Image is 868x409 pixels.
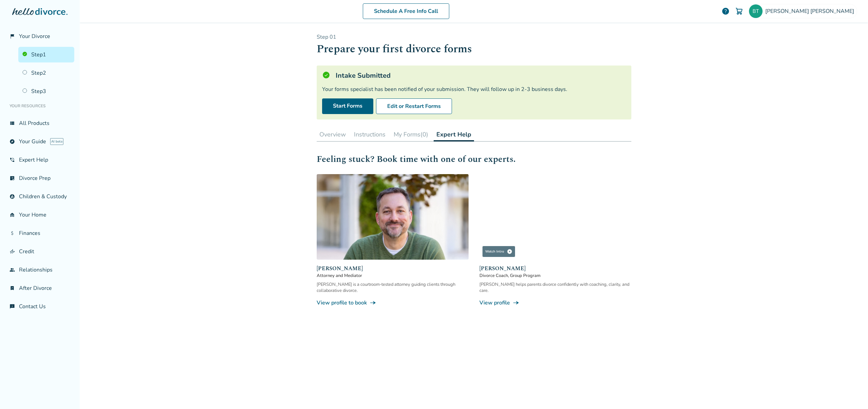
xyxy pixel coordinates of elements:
img: Neil Forester [317,174,469,260]
span: AI beta [50,138,63,145]
div: [PERSON_NAME] helps parents divorce confidently with coaching, clarity, and care. [479,281,631,294]
li: Your Resources [5,99,74,113]
div: Watch Intro [482,246,515,257]
span: finance_mode [9,249,15,254]
span: explore [9,139,15,144]
a: View profile to bookline_end_arrow_notch [317,299,469,306]
a: account_childChildren & Custody [5,189,74,204]
h2: Feeling stuck? Book time with one of our experts. [317,152,631,166]
span: chat_info [9,304,15,309]
span: flag_2 [9,34,15,39]
h5: Intake Submitted [336,71,391,80]
a: Start Forms [322,98,373,114]
iframe: Chat Widget [834,376,868,409]
span: list_alt_check [9,175,15,181]
span: line_end_arrow_notch [513,299,519,306]
img: Jill Kaufman [479,174,631,260]
a: list_alt_checkDivorce Prep [5,170,74,186]
span: phone_in_talk [9,157,15,163]
span: line_end_arrow_notch [370,299,376,306]
span: play_circle [507,249,512,254]
img: Cart [735,7,743,15]
a: bookmark_checkAfter Divorce [5,280,74,296]
button: My Forms(0) [391,128,431,141]
a: Step1 [18,47,74,62]
span: [PERSON_NAME] [PERSON_NAME] [765,7,857,15]
a: Step3 [18,83,74,99]
div: [PERSON_NAME] is a courtroom-tested attorney guiding clients through collaborative divorce. [317,281,469,294]
span: bookmark_check [9,285,15,291]
span: [PERSON_NAME] [317,264,469,273]
img: bmtaylor95@outlook.com [749,4,763,18]
p: Step 0 1 [317,33,631,41]
a: View profileline_end_arrow_notch [479,299,631,306]
button: Expert Help [434,128,474,142]
a: chat_infoContact Us [5,299,74,314]
a: view_listAll Products [5,115,74,131]
a: finance_modeCredit [5,244,74,259]
a: groupRelationships [5,262,74,278]
span: group [9,267,15,273]
span: garage_home [9,212,15,218]
a: help [722,7,730,15]
span: view_list [9,120,15,126]
a: garage_homeYour Home [5,207,74,223]
div: Your forms specialist has been notified of your submission. They will follow up in 2-3 business d... [322,86,626,93]
h1: Prepare your first divorce forms [317,41,631,57]
a: Schedule A Free Info Call [363,3,449,19]
a: attach_moneyFinances [5,225,74,241]
span: Attorney and Mediator [317,273,469,279]
button: Instructions [351,128,388,141]
span: attach_money [9,230,15,236]
a: exploreYour GuideAI beta [5,134,74,149]
span: Your Divorce [19,33,50,40]
button: Overview [317,128,349,141]
button: Edit or Restart Forms [376,98,452,114]
a: phone_in_talkExpert Help [5,152,74,168]
a: flag_2Your Divorce [5,29,74,44]
span: [PERSON_NAME] [479,264,631,273]
span: account_child [9,194,15,199]
a: Step2 [18,65,74,81]
span: Divorce Coach, Group Program [479,273,631,279]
